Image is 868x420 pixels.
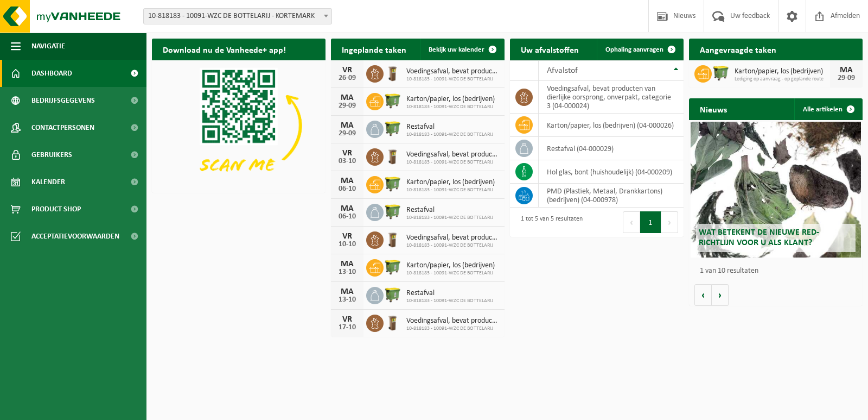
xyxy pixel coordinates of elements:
[31,33,65,60] span: Navigatie
[661,211,678,233] button: Next
[336,287,358,296] div: MA
[712,284,729,306] button: Volgende
[336,149,358,158] div: VR
[152,39,297,60] h2: Download nu de Vanheede+ app!
[336,74,358,82] div: 26-09
[406,95,495,104] span: Karton/papier, los (bedrijven)
[384,258,402,276] img: WB-1100-HPE-GN-50
[31,168,65,196] span: Kalender
[515,210,583,234] div: 1 tot 5 van 5 resultaten
[689,98,738,120] h2: Nieuws
[406,325,499,332] span: 10-818183 - 10091-WZC DE BOTTELARIJ
[406,131,493,138] span: 10-818183 - 10091-WZC DE BOTTELARIJ
[406,242,499,249] span: 10-818183 - 10091-WZC DE BOTTELARIJ
[700,267,857,275] p: 1 van 10 resultaten
[336,232,358,241] div: VR
[406,104,495,110] span: 10-818183 - 10091-WZC DE BOTTELARIJ
[31,196,81,223] span: Product Shop
[336,93,358,102] div: MA
[384,202,402,221] img: WB-1100-HPE-GN-50
[31,114,94,141] span: Contactpersonen
[794,98,861,120] a: Alle artikelen
[406,151,499,159] span: Voedingsafval, bevat producten van dierlijke oorsprong, onverpakt, categorie 3
[429,46,484,53] span: Bekijk uw kalender
[712,64,730,82] img: WB-1100-HPE-GN-50
[597,39,682,60] a: Ophaling aanvragen
[406,317,499,325] span: Voedingsafval, bevat producten van dierlijke oorsprong, onverpakt, categorie 3
[336,213,358,221] div: 06-10
[336,268,358,276] div: 13-10
[31,87,95,114] span: Bedrijfsgegevens
[539,81,684,114] td: voedingsafval, bevat producten van dierlijke oorsprong, onverpakt, categorie 3 (04-000024)
[31,223,119,250] span: Acceptatievoorwaarden
[384,91,402,110] img: WB-1100-HPE-GN-50
[336,315,358,324] div: VR
[336,177,358,185] div: MA
[406,234,499,242] span: Voedingsafval, bevat producten van dierlijke oorsprong, onverpakt, categorie 3
[539,160,684,184] td: hol glas, bont (huishoudelijk) (04-000209)
[31,60,72,87] span: Dashboard
[406,206,493,215] span: Restafval
[835,74,857,82] div: 29-09
[835,66,857,74] div: MA
[384,174,402,193] img: WB-1100-HPE-GN-50
[547,66,578,75] span: Afvalstof
[539,114,684,137] td: karton/papier, los (bedrijven) (04-000026)
[336,241,358,248] div: 10-10
[384,119,402,137] img: WB-1100-HPE-GN-50
[384,230,402,248] img: WB-0140-HPE-BN-01
[694,284,712,306] button: Vorige
[5,396,181,420] iframe: chat widget
[384,64,402,82] img: WB-0140-HPE-BN-01
[336,121,358,130] div: MA
[406,123,493,131] span: Restafval
[384,147,402,165] img: WB-0140-HPE-BN-01
[689,39,787,60] h2: Aangevraagde taken
[336,185,358,193] div: 06-10
[336,158,358,165] div: 03-10
[735,67,830,76] span: Karton/papier, los (bedrijven)
[31,141,72,168] span: Gebruikers
[406,76,499,83] span: 10-818183 - 10091-WZC DE BOTTELARIJ
[336,204,358,213] div: MA
[510,39,590,60] h2: Uw afvalstoffen
[605,46,663,53] span: Ophaling aanvragen
[640,211,661,233] button: 1
[539,184,684,208] td: PMD (Plastiek, Metaal, Drankkartons) (bedrijven) (04-000978)
[331,39,417,60] h2: Ingeplande taken
[152,60,325,191] img: Download de VHEPlus App
[384,313,402,331] img: WB-0140-HPE-BN-01
[336,130,358,137] div: 29-09
[691,122,861,258] a: Wat betekent de nieuwe RED-richtlijn voor u als klant?
[336,66,358,74] div: VR
[336,102,358,110] div: 29-09
[406,298,493,304] span: 10-818183 - 10091-WZC DE BOTTELARIJ
[336,324,358,331] div: 17-10
[406,159,499,166] span: 10-818183 - 10091-WZC DE BOTTELARIJ
[406,67,499,76] span: Voedingsafval, bevat producten van dierlijke oorsprong, onverpakt, categorie 3
[143,8,332,24] span: 10-818183 - 10091-WZC DE BOTTELARIJ - KORTEMARK
[144,9,331,24] span: 10-818183 - 10091-WZC DE BOTTELARIJ - KORTEMARK
[539,137,684,160] td: restafval (04-000029)
[420,39,503,60] a: Bekijk uw kalender
[406,270,495,277] span: 10-818183 - 10091-WZC DE BOTTELARIJ
[623,211,640,233] button: Previous
[406,178,495,187] span: Karton/papier, los (bedrijven)
[406,261,495,270] span: Karton/papier, los (bedrijven)
[406,215,493,221] span: 10-818183 - 10091-WZC DE BOTTELARIJ
[406,289,493,298] span: Restafval
[336,260,358,268] div: MA
[336,296,358,304] div: 13-10
[735,76,830,83] span: Lediging op aanvraag - op geplande route
[699,228,819,247] span: Wat betekent de nieuwe RED-richtlijn voor u als klant?
[384,285,402,304] img: WB-1100-HPE-GN-50
[406,187,495,193] span: 10-818183 - 10091-WZC DE BOTTELARIJ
